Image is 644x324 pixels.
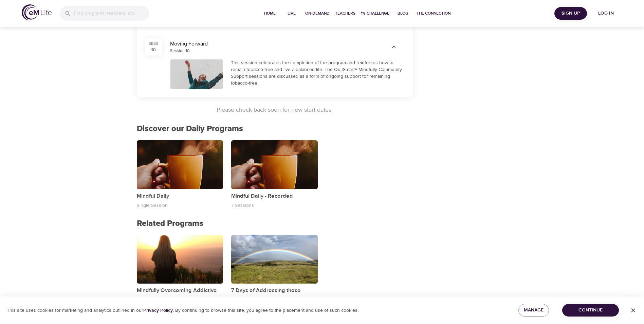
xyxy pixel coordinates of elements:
[231,286,318,303] p: 7 Days of Addressing those Addictive Behaviors
[143,307,173,313] a: Privacy Policy
[149,41,158,47] div: SESS
[283,10,300,17] span: Live
[562,304,619,317] button: Continue
[137,286,223,303] p: Mindfully Overcoming Addictive Behaviors
[417,10,450,17] span: The Connection
[554,7,587,20] button: Sign Up
[137,192,223,200] p: Mindful Daily
[262,10,278,17] span: Home
[590,7,622,20] button: Log in
[137,217,413,230] p: Related Programs
[231,59,405,87] div: This session celebrates the completion of the program and reinforces how to remain tobacco-free a...
[335,10,355,17] span: Teachers
[524,306,544,314] span: Manage
[22,4,52,20] img: logo
[231,202,254,209] p: 7 Sessions
[170,40,375,48] div: Moving Forward
[137,105,413,114] p: Please check back soon for new start dates.
[231,192,318,200] p: Mindful Daily - Recorded
[137,123,413,135] p: Discover our Daily Programs
[361,10,389,17] span: 1% Challenge
[170,48,190,54] div: Session 10
[518,304,549,317] button: Manage
[305,10,330,17] span: On-Demand
[592,9,620,18] span: Log in
[557,9,584,18] span: Sign Up
[74,6,149,21] input: Find programs, teachers, etc...
[137,202,168,209] p: Single Session
[568,306,613,314] span: Continue
[395,10,411,17] span: Blog
[151,47,156,53] div: 10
